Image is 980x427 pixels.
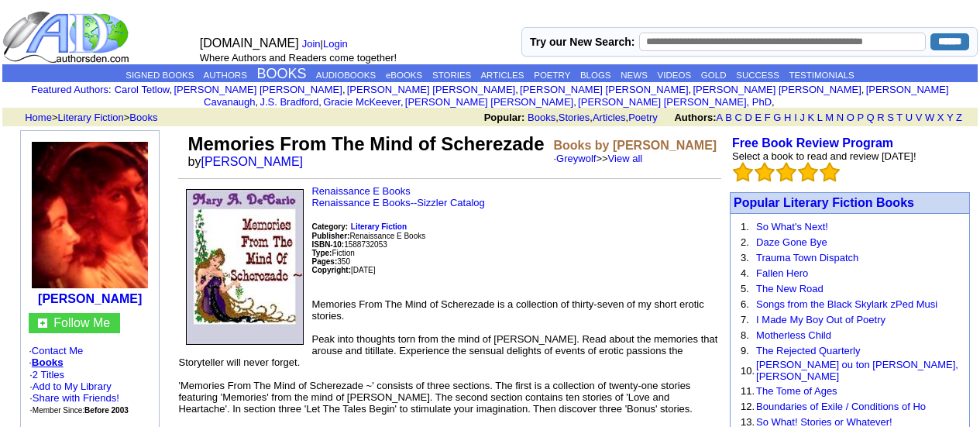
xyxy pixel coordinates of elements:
a: [PERSON_NAME] [PERSON_NAME] [693,84,861,95]
img: bigemptystars.png [755,162,775,182]
a: NEWS [621,71,648,80]
a: Follow Me [53,316,110,329]
a: The New Road [756,283,824,294]
img: gc.jpg [38,319,47,328]
a: Share with Friends! [33,392,119,404]
a: Add to My Library [33,381,112,392]
a: M [825,112,834,123]
a: [PERSON_NAME] [PERSON_NAME] [520,84,688,95]
a: D [744,112,751,123]
font: i [864,86,865,95]
b: ISBN-10: [311,240,344,249]
font: 7. [741,314,749,325]
a: Home [25,112,52,123]
a: Daze Gone Bye [756,236,827,248]
a: STORIES [432,71,471,80]
a: AUTHORS [204,71,247,80]
a: Join [302,38,321,50]
font: , , , [484,112,976,123]
a: [PERSON_NAME] [PERSON_NAME], PhD [578,96,772,108]
b: Before 2003 [84,406,129,415]
a: 2 Titles [33,369,64,381]
img: bigemptystars.png [820,162,840,182]
a: Featured Authors [31,84,108,95]
a: Trauma Town Dispatch [756,252,858,263]
font: Memories From The Mind of Scherezade [188,133,545,154]
font: 6. [741,298,749,310]
font: 11. [741,385,755,397]
a: Stories [559,112,590,123]
font: 12. [741,401,755,412]
a: BLOGS [580,71,611,80]
font: Where Authors and Readers come together! [200,52,397,64]
a: V [916,112,923,123]
font: i [172,86,174,95]
a: Books [129,112,157,123]
font: · · [29,345,151,416]
img: 11199.jpg [32,142,148,288]
a: Greywolf [556,153,596,164]
a: I Made My Boy Out of Poetry [756,314,885,325]
b: Publisher: [311,232,349,240]
a: GOLD [701,71,727,80]
a: E [755,112,762,123]
b: Free Book Review Program [732,136,893,150]
a: ARTICLES [480,71,524,80]
a: eBOOKS [386,71,422,80]
font: Fiction [311,249,354,257]
a: I [794,112,797,123]
font: , , , , , , , , , , [115,84,949,108]
font: [DATE] [351,266,375,274]
a: Fallen Hero [756,267,808,279]
a: A [717,112,723,123]
a: B [725,112,732,123]
img: logo_ad.gif [2,10,132,64]
font: i [576,98,578,107]
a: Articles [593,112,626,123]
a: Motherless Child [756,329,831,341]
font: [DOMAIN_NAME] [200,36,299,50]
a: TESTIMONIALS [789,71,854,80]
font: 4. [741,267,749,279]
img: 10302.jpg [186,189,304,345]
font: Select a book to read and review [DATE]! [732,150,916,162]
a: [PERSON_NAME] ou ton [PERSON_NAME], [PERSON_NAME] [756,359,958,382]
img: bigemptystars.png [733,162,753,182]
b: Authors: [674,112,716,123]
a: [PERSON_NAME] [38,292,142,305]
b: Literary Fiction [351,222,407,231]
font: by [188,155,314,168]
a: [PERSON_NAME] [PERSON_NAME] [174,84,342,95]
a: C [734,112,741,123]
a: So What's Next! [756,221,828,232]
img: bigemptystars.png [776,162,796,182]
a: T [896,112,903,123]
font: > > [19,112,158,123]
font: 3. [741,252,749,263]
a: J.S. Bradford [260,96,318,108]
font: i [258,98,260,107]
font: i [322,98,323,107]
a: L [817,112,823,123]
a: Literary Fiction [58,112,124,123]
a: H [784,112,791,123]
label: Try our New Search: [530,36,634,48]
font: : [31,84,111,95]
font: Copyright: [311,266,351,274]
font: 5. [741,283,749,294]
font: | [302,38,353,50]
a: Gracie McKeever [323,96,401,108]
a: Literary Fiction [351,220,407,232]
a: R [877,112,884,123]
a: [PERSON_NAME] [201,155,303,168]
font: 1588732053 [311,240,387,249]
a: Books [32,356,64,368]
a: Login [323,38,348,50]
font: i [691,86,693,95]
font: 2. [741,236,749,248]
font: Renaissance E Books [311,232,425,240]
a: J [799,112,805,123]
a: Y [947,112,953,123]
